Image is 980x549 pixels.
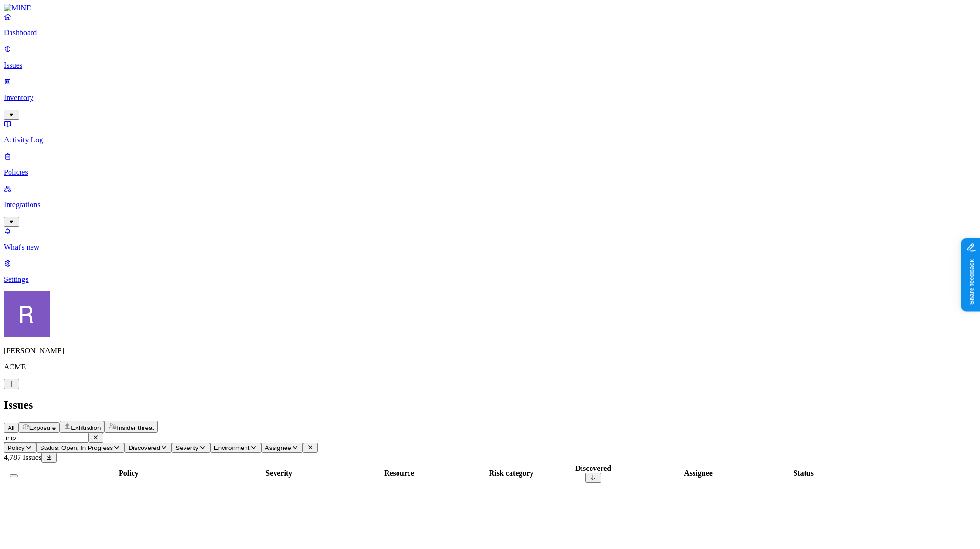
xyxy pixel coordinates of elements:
[24,469,233,478] div: Policy
[4,453,41,461] span: 4,787 Issues
[265,444,291,451] span: Assignee
[4,136,976,144] p: Activity Log
[214,444,250,451] span: Environment
[4,61,976,70] p: Issues
[4,45,976,70] a: Issues
[4,433,88,443] input: Search
[759,469,847,478] div: Status
[325,469,473,478] div: Resource
[4,29,976,37] p: Dashboard
[4,275,976,284] p: Settings
[117,424,154,431] span: Insider threat
[71,424,101,431] span: Exfiltration
[235,469,323,478] div: Severity
[29,424,56,431] span: Exposure
[4,12,976,37] a: Dashboard
[4,184,976,225] a: Integrations
[4,200,976,209] p: Integrations
[4,152,976,177] a: Policies
[4,243,976,251] p: What's new
[475,469,547,478] div: Risk category
[8,444,25,451] span: Policy
[40,444,113,451] span: Status: Open, In Progress
[4,4,976,12] a: MIND
[128,444,160,451] span: Discovered
[8,424,15,431] span: All
[175,444,198,451] span: Severity
[4,4,32,12] img: MIND
[4,291,50,337] img: Rich Thompson
[4,120,976,144] a: Activity Log
[639,469,757,478] div: Assignee
[4,77,976,118] a: Inventory
[4,347,976,355] p: [PERSON_NAME]
[10,474,18,477] button: Select all
[549,464,637,473] div: Discovered
[4,227,976,251] a: What's new
[4,363,976,371] p: ACME
[4,259,976,284] a: Settings
[4,399,976,411] h2: Issues
[4,168,976,177] p: Policies
[4,93,976,102] p: Inventory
